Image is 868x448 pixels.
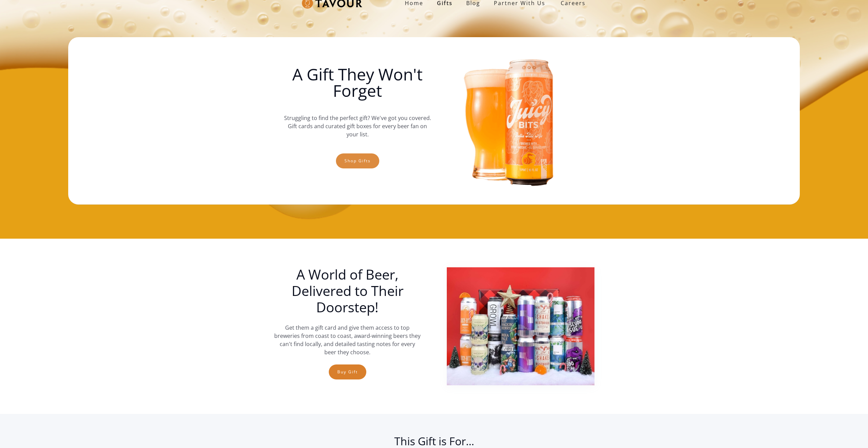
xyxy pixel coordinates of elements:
[336,153,379,168] a: Shop gifts
[274,324,421,356] p: Get them a gift card and give them access to top breweries from coast to coast, award-winning bee...
[274,266,421,315] h1: A World of Beer, Delivered to Their Doorstep!
[284,66,431,99] h1: A Gift They Won't Forget
[284,107,431,145] p: Struggling to find the perfect gift? We've got you covered. Gift cards and curated gift boxes for...
[329,364,366,379] a: Buy Gift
